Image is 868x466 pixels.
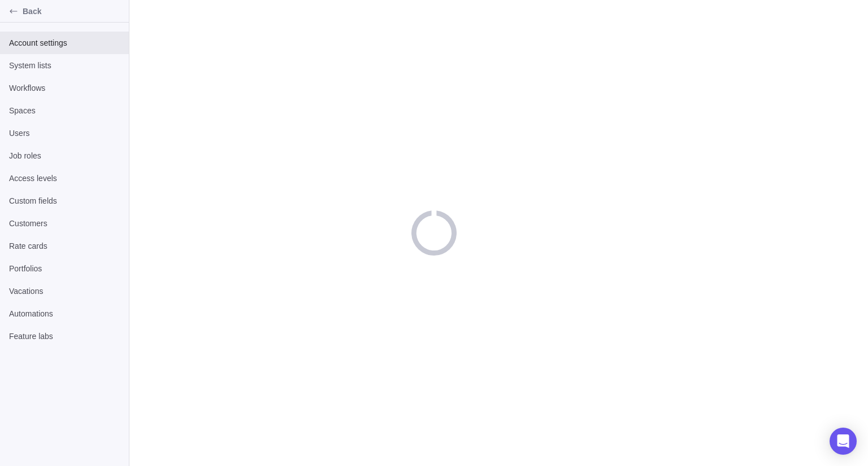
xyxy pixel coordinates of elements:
span: Workflows [9,82,120,94]
span: Users [9,128,120,139]
span: Custom fields [9,195,120,206]
span: Access levels [9,173,120,184]
span: System lists [9,60,120,71]
span: Job roles [9,150,120,161]
span: Rate cards [9,240,120,252]
span: Portfolios [9,263,120,274]
span: Feature labs [9,331,120,342]
div: Open Intercom Messenger [830,428,857,455]
span: Vacations [9,285,120,297]
span: Spaces [9,105,120,116]
span: Account settings [9,37,120,49]
span: Automations [9,308,120,319]
span: Back [23,6,124,17]
div: loading [411,210,457,256]
span: Customers [9,218,120,229]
